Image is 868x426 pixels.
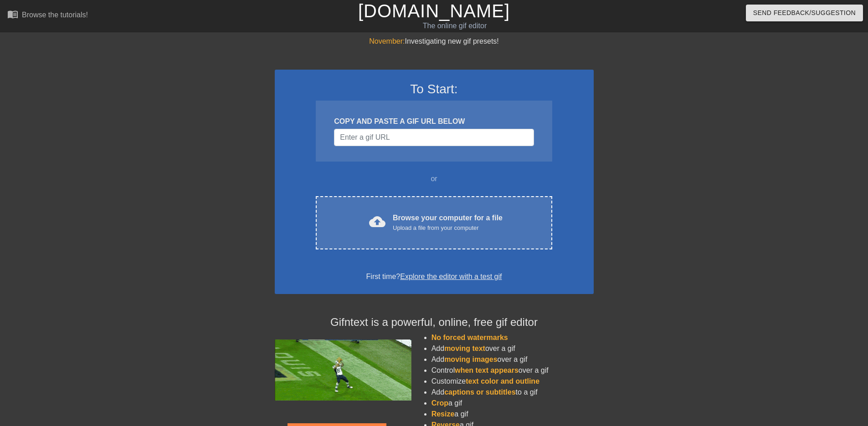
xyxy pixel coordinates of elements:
[431,410,455,418] span: Resize
[444,345,485,352] span: moving text
[369,213,385,230] span: cloud_upload
[334,116,534,127] div: COPY AND PASTE A GIF URL BELOW
[431,354,594,365] li: Add over a gif
[393,223,503,233] div: Upload a file from your computer
[275,36,594,47] div: Investigating new gif presets!
[287,81,582,97] h3: To Start:
[294,20,616,31] div: The online gif editor
[358,1,510,21] a: [DOMAIN_NAME]
[275,316,594,329] h4: Gifntext is a powerful, online, free gif editor
[431,334,508,341] span: No forced watermarks
[287,271,582,282] div: First time?
[7,9,88,23] a: Browse the tutorials!
[298,173,570,184] div: or
[369,37,405,45] span: November:
[444,388,515,396] span: captions or subtitles
[431,409,594,420] li: a gif
[431,343,594,354] li: Add over a gif
[455,366,519,374] span: when text appears
[400,273,502,280] a: Explore the editor with a test gif
[393,213,503,233] div: Browse your computer for a file
[22,11,88,19] div: Browse the tutorials!
[275,340,411,401] img: football_small.gif
[753,7,856,19] span: Send Feedback/Suggestion
[431,387,594,398] li: Add to a gif
[466,377,539,385] span: text color and outline
[431,398,594,409] li: a gif
[334,129,534,146] input: Username
[7,9,18,20] span: menu_book
[431,399,448,407] span: Crop
[746,5,863,21] button: Send Feedback/Suggestion
[444,355,497,363] span: moving images
[431,376,594,387] li: Customize
[431,365,594,376] li: Control over a gif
